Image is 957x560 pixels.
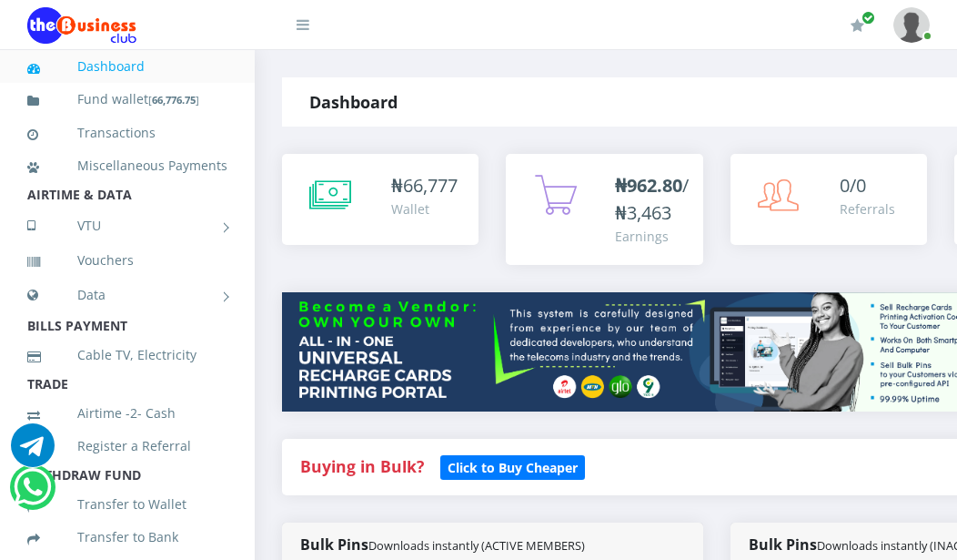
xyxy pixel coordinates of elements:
[403,173,458,198] span: 66,777
[27,7,136,44] img: Logo
[27,203,227,249] a: VTU
[368,537,585,554] small: Downloads instantly (ACTIVE MEMBERS)
[506,154,702,265] a: ₦962.80/₦3,463 Earnings
[27,392,227,434] a: Airtime -2- Cash
[840,173,866,198] span: 0/0
[309,91,398,113] strong: Dashboard
[27,484,227,525] a: Transfer to Wallet
[27,272,227,318] a: Data
[27,46,227,87] a: Dashboard
[730,154,927,245] a: 0/0 Referrals
[615,173,689,225] span: /₦3,463
[300,535,585,555] strong: Bulk Pins
[27,334,227,376] a: Cable TV, Electricity
[14,479,51,509] a: Chat for support
[300,455,424,477] strong: Buying in Bulk?
[448,459,578,476] b: Click to Buy Cheaper
[148,93,199,107] small: [ ]
[861,11,875,25] span: Renew/Upgrade Subscription
[27,239,227,281] a: Vouchers
[615,173,682,198] b: ₦962.80
[615,227,689,246] div: Earnings
[840,199,895,219] div: Referrals
[27,112,227,154] a: Transactions
[851,18,864,33] i: Renew/Upgrade Subscription
[11,437,55,467] a: Chat for support
[27,425,227,467] a: Register a Referral
[27,78,227,121] a: Fund wallet[66,776.75]
[391,172,458,199] div: ₦
[440,455,585,477] a: Click to Buy Cheaper
[391,199,458,219] div: Wallet
[282,154,478,245] a: ₦66,777 Wallet
[152,93,196,107] b: 66,776.75
[27,145,227,187] a: Miscellaneous Payments
[27,516,227,558] a: Transfer to Bank
[893,7,930,43] img: User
